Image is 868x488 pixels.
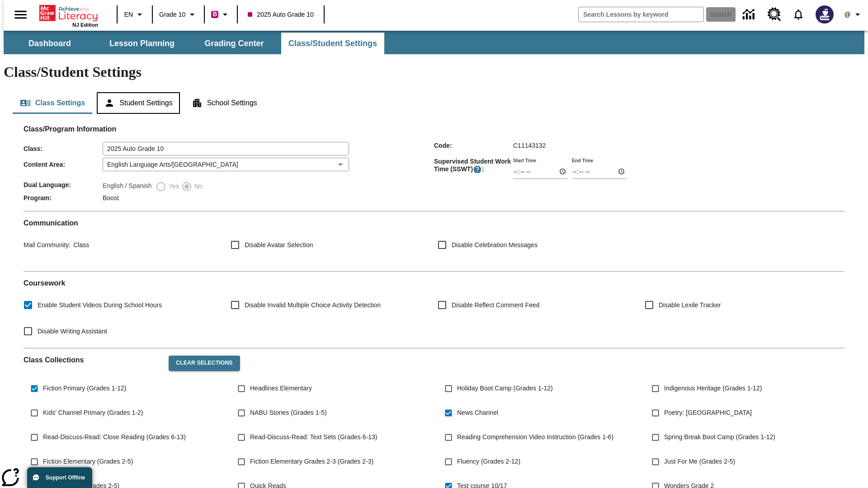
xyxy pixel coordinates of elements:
[169,356,240,371] button: Clear Selections
[120,6,149,23] button: Language: EN, Select a language
[27,467,92,488] button: Support Offline
[664,384,762,393] span: Indigenous Heritage (Grades 1-12)
[39,3,98,28] div: Home
[659,300,721,310] span: Disable Lexile Tracker
[71,241,89,249] span: Class
[24,279,844,341] div: Coursework
[664,408,752,418] span: Poetry: [GEOGRAPHIC_DATA]
[24,181,103,188] span: Dual Language :
[839,6,868,23] button: Profile/Settings
[434,142,513,149] span: Code :
[38,327,107,336] span: Disable Writing Assistant
[579,7,703,22] input: search field
[250,408,327,418] span: NABU Stories (Grades 1-5)
[457,457,520,466] span: Fluency (Grades 2-12)
[24,194,103,202] span: Program :
[212,9,217,20] span: B
[245,240,313,250] span: Disable Avatar Selection
[248,10,313,19] span: 2025 Auto Grade 10
[4,31,864,54] div: SubNavbar
[103,142,349,155] input: Class
[513,142,546,149] span: C11143132
[103,194,119,202] span: Boost
[7,1,34,28] button: Open side menu
[4,33,385,54] div: SubNavbar
[192,182,203,191] span: No
[103,181,151,192] label: English / Spanish
[13,92,92,114] button: Class Settings
[97,92,179,114] button: Student Settings
[24,241,71,249] span: Mail Community :
[159,10,185,19] span: Grade 10
[513,157,536,164] label: Start Time
[24,219,844,227] h2: Communication
[24,279,844,287] h2: Course work
[250,457,373,466] span: Fiction Elementary Grades 2-3 (Grades 2-3)
[452,240,538,250] span: Disable Celebration Messages
[24,219,844,264] div: Communication
[124,10,133,19] span: EN
[43,408,143,418] span: Kids' Channel Primary (Grades 1-2)
[810,3,839,26] button: Select a new avatar
[38,300,162,310] span: Enable Student Videos During School Hours
[5,33,95,54] button: Dashboard
[245,300,381,310] span: Disable Invalid Multiple Choice Activity Detection
[103,158,349,171] div: English Language Arts/[GEOGRAPHIC_DATA]
[250,432,377,442] span: Read-Discuss-Read: Text Sets (Grades 6-13)
[762,2,787,27] a: Resource Center, Will open in new tab
[787,3,810,26] a: Notifications
[24,356,161,364] h2: Class Collections
[39,4,98,22] a: Home
[72,22,98,28] span: NJ Edition
[24,145,103,152] span: Class :
[457,408,498,418] span: News Channel
[457,384,553,393] span: Holiday Boot Camp (Grades 1-12)
[457,432,613,442] span: Reading Comprehension Video Instruction (Grades 1-6)
[24,134,844,204] div: Class/Program Information
[184,92,264,114] button: School Settings
[664,432,775,442] span: Spring Break Boot Camp (Grades 1-12)
[434,158,513,174] span: Supervised Student Work Time (SSWT) :
[189,33,279,54] button: Grading Center
[473,165,482,174] button: Supervised Student Work Time is the timeframe when students can take LevelSet and when lessons ar...
[13,92,855,114] div: Class/Student Settings
[4,64,864,80] h1: Class/Student Settings
[156,6,201,23] button: Grade: Grade 10, Select a grade
[844,10,850,19] span: @
[572,157,593,164] label: End Time
[24,161,103,168] span: Content Area :
[250,384,312,393] span: Headlines Elementary
[43,384,126,393] span: Fiction Primary (Grades 1-12)
[452,300,540,310] span: Disable Reflect Comment Feed
[43,457,133,466] span: Fiction Elementary (Grades 2-5)
[97,33,187,54] button: Lesson Planning
[664,457,735,466] span: Just For Me (Grades 2-5)
[166,182,179,191] span: Yes
[281,33,384,54] button: Class/Student Settings
[43,432,186,442] span: Read-Discuss-Read: Close Reading (Grades 6-13)
[208,6,234,23] button: Boost Class color is violet red. Change class color
[24,125,844,133] h2: Class/Program Information
[816,5,834,23] img: Avatar
[46,474,85,481] span: Support Offline
[737,2,762,27] a: Data Center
